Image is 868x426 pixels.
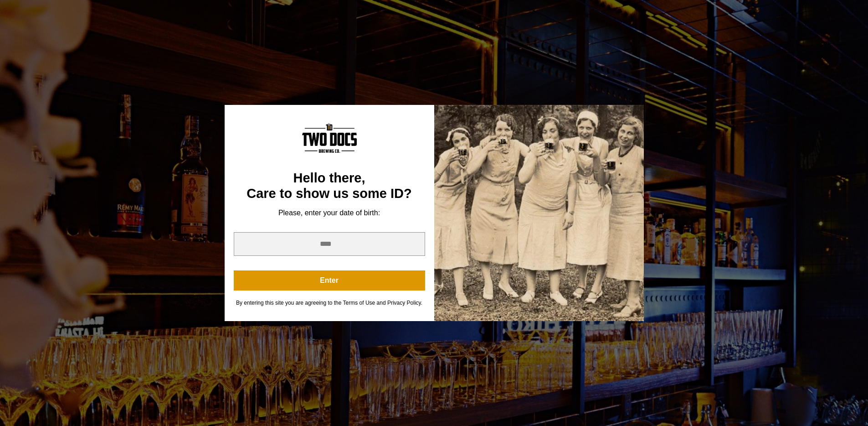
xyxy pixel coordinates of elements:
[234,300,425,307] div: By entering this site you are agreeing to the Terms of Use and Privacy Policy.
[234,270,425,291] button: Enter
[302,123,357,153] img: Content Logo
[234,232,425,256] input: year
[234,208,425,218] div: Please, enter your date of birth:
[234,171,425,201] div: Hello there, Care to show us some ID?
